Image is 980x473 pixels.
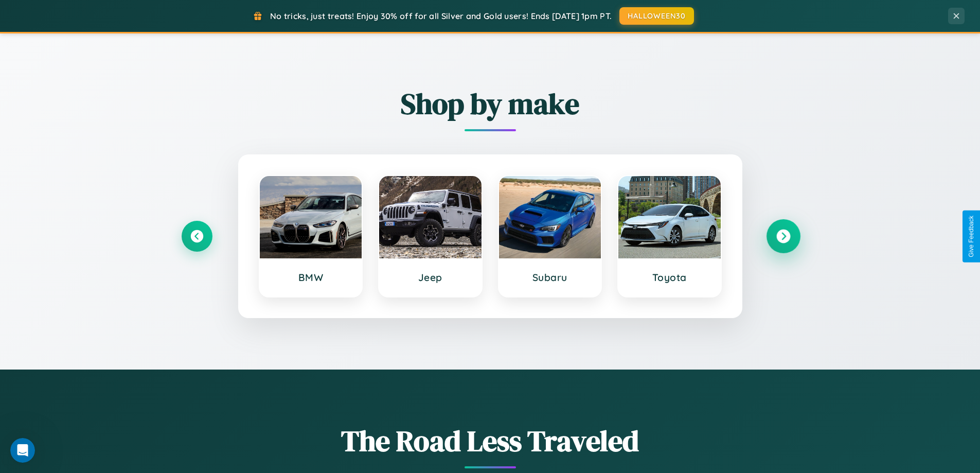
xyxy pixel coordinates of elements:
iframe: Intercom live chat [10,438,35,463]
div: Give Feedback [968,216,975,257]
h3: Toyota [629,271,710,284]
h1: The Road Less Traveled [182,421,799,461]
span: No tricks, just treats! Enjoy 30% off for all Silver and Gold users! Ends [DATE] 1pm PT. [270,11,612,21]
h2: Shop by make [182,84,799,124]
h3: Subaru [509,271,591,284]
h3: Jeep [389,271,471,284]
h3: BMW [270,271,352,284]
button: HALLOWEEN30 [619,7,694,25]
